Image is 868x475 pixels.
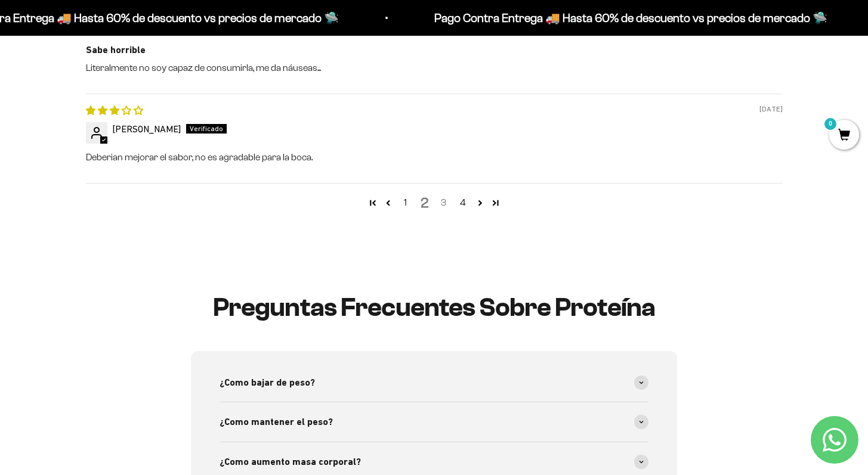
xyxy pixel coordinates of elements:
[194,179,247,199] button: Enviar
[365,195,381,210] a: Page 1
[433,8,826,27] p: Pago Contra Entrega 🚚 Hasta 60% de descuento vs precios de mercado 🛸
[488,195,503,210] a: Page 17
[829,129,859,142] a: 0
[220,363,648,402] summary: ¿Como bajar de peso?
[14,80,247,101] div: Reseñas de otros clientes
[14,128,247,149] div: Un video del producto
[14,57,247,77] div: Más información sobre los ingredientes
[220,454,361,470] span: ¿Como aumento masa corporal?
[220,375,315,390] span: ¿Como bajar de peso?
[86,151,783,164] p: Deberian mejorar el sabor, no es agradable para la boca.
[220,414,333,430] span: ¿Como mantener el peso?
[86,105,143,116] span: 3 star review
[14,104,247,125] div: Una promoción especial
[196,179,246,199] span: Enviar
[396,195,415,210] a: Page 1
[472,195,488,210] a: Page 3
[191,293,677,322] h2: Preguntas Frecuentes Sobre Proteína
[381,195,396,210] a: Page 1
[823,117,838,131] mark: 0
[434,195,453,210] a: Page 3
[220,402,648,442] summary: ¿Como mantener el peso?
[14,152,247,173] div: Un mejor precio
[86,61,783,74] p: Literalmente no soy capaz de consumirla, me da náuseas...
[453,195,472,210] a: Page 4
[112,123,181,134] span: [PERSON_NAME]
[14,19,247,46] p: ¿Qué te haría sentir más seguro de comprar este producto?
[86,44,783,57] b: Sabe horrible
[759,104,783,114] span: [DATE]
